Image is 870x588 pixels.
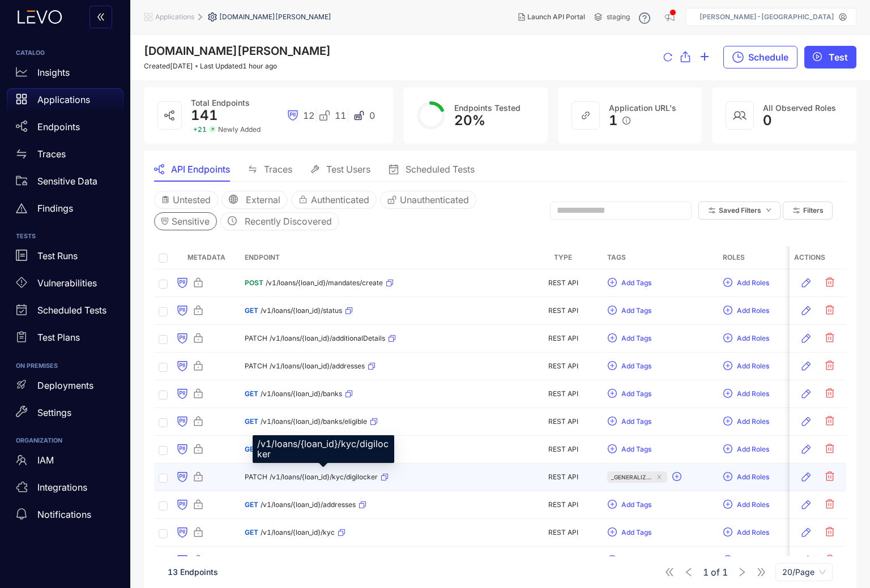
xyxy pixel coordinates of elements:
[663,53,672,63] span: reload
[168,567,218,577] span: 13 Endpoints
[245,307,258,315] span: GET
[723,357,770,375] button: plus-circleAdd Roles
[608,389,617,399] span: plus-circle
[672,468,686,486] button: plus-circle
[7,476,123,503] a: Integrations
[245,418,258,426] span: GET
[16,148,27,160] span: swap
[221,191,288,209] button: globalExternal
[737,529,769,537] span: Add Roles
[621,445,651,453] span: Add Tags
[220,212,339,230] button: clock-circleRecently Discovered
[611,471,651,483] span: _generaliz...
[813,52,822,62] span: play-circle
[261,390,342,398] span: /v1/loans/{loan_id}/banks
[16,363,114,370] h6: ON PREMISES
[172,246,240,269] th: Metadata
[37,203,73,213] p: Findings
[603,246,718,269] th: Tags
[261,418,367,426] span: /v1/loans/{loan_id}/banks/eligible
[723,385,770,403] button: plus-circleAdd Roles
[608,555,617,565] span: plus-circle
[703,567,728,577] span: of
[528,529,598,537] div: REST API
[37,380,93,390] p: Deployments
[723,333,732,344] span: plus-circle
[621,418,651,426] span: Add Tags
[7,170,123,197] a: Sensitive Data
[37,407,71,418] p: Settings
[96,12,105,23] span: double-left
[191,98,250,108] span: Total Endpoints
[804,46,856,68] button: play-circleTest
[7,401,123,428] a: Settings
[261,501,356,509] span: /v1/loans/{loan_id}/addresses
[748,52,788,62] span: Schedule
[528,445,598,453] div: REST API
[737,307,769,315] span: Add Roles
[763,113,772,128] span: 0
[621,390,651,398] span: Add Tags
[608,444,617,454] span: plus-circle
[193,126,207,134] span: + 21
[723,555,732,565] span: plus-circle
[608,306,617,316] span: plus-circle
[737,334,769,342] span: Add Roles
[607,274,652,292] button: plus-circleAdd Tags
[245,390,258,398] span: GET
[722,567,728,577] span: 1
[723,523,770,542] button: plus-circleAdd Roles
[581,111,590,120] span: link
[723,274,770,292] button: plus-circleAdd Roles
[291,191,377,209] button: Authenticated
[829,52,848,62] span: Test
[509,8,594,26] button: Launch API Portal
[173,195,211,205] span: Untested
[380,191,476,209] button: Unauthenticated
[737,362,769,370] span: Add Roles
[37,67,70,78] p: Insights
[89,6,112,28] button: double-left
[723,444,732,454] span: plus-circle
[454,112,485,128] span: 20 %
[700,13,834,21] p: [PERSON_NAME]-[GEOGRAPHIC_DATA]
[37,509,91,520] p: Notifications
[698,201,781,220] button: Saved Filtersdown
[718,246,834,269] th: Roles
[700,51,710,63] span: plus
[37,176,97,186] p: Sensitive Data
[528,501,598,509] div: REST API
[737,473,769,481] span: Add Roles
[528,334,598,342] div: REST API
[218,126,261,134] span: Newly Added
[607,13,630,21] span: staging
[246,195,280,205] span: External
[240,246,523,269] th: Endpoint
[369,110,375,121] span: 0
[723,413,770,431] button: plus-circleAdd Roles
[609,103,676,113] span: Application URL's
[723,329,770,347] button: plus-circleAdd Roles
[37,305,106,315] p: Scheduled Tests
[527,13,585,21] span: Launch API Portal
[154,191,218,209] button: Untested
[208,12,219,22] span: setting
[7,143,123,170] a: Traces
[16,203,27,214] span: warning
[621,279,651,287] span: Add Tags
[37,149,66,159] p: Traces
[7,503,123,530] a: Notifications
[144,62,331,70] div: Created [DATE] Last Updated 1 hour ago
[261,445,321,453] span: /v1/loans/{loan_id}
[621,334,651,342] span: Add Tags
[7,88,123,115] a: Applications
[37,278,97,288] p: Vulnerabilities
[700,46,710,68] button: plus
[608,278,617,288] span: plus-circle
[737,418,769,426] span: Add Roles
[270,334,385,342] span: /v1/loans/{loan_id}/additionalDetails
[261,529,335,537] span: /v1/loans/{loan_id}/kyc
[723,440,770,458] button: plus-circleAdd Roles
[303,110,314,121] span: 12
[723,551,770,569] button: plus-circleAdd Roles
